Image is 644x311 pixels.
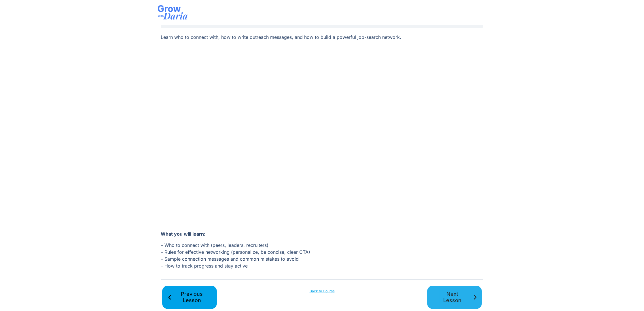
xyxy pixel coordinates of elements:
a: Previous Lesson [162,286,217,309]
a: Back to Course [295,289,349,294]
span: Previous Lesson [172,291,212,304]
a: Next Lesson [427,286,482,309]
p: – Who to connect with (peers, leaders, recruiters) – Rules for effective networking (personalize,... [161,242,483,269]
p: Learn who to connect with, how to write outreach messages, and how to build a powerful job-search... [161,34,483,41]
strong: What you will learn: [161,231,205,237]
span: Next Lesson [432,291,472,304]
